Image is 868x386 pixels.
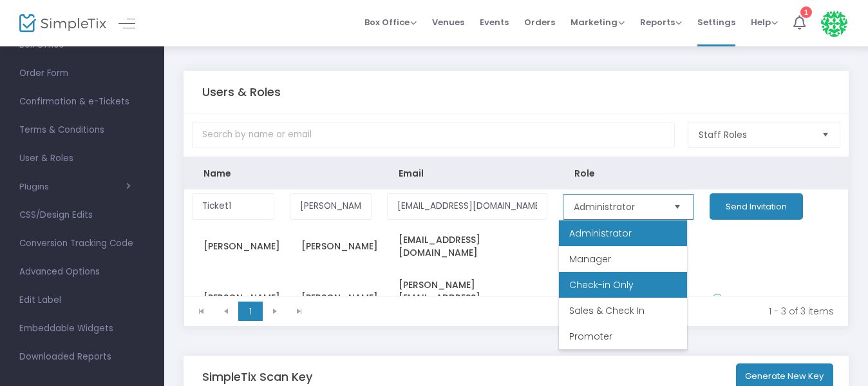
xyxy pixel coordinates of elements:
span: Venues [432,6,464,39]
td: [PERSON_NAME] [184,269,282,327]
span: Edit Label [19,292,145,309]
h5: Users & Roles [202,85,281,99]
span: Downloaded Reports [19,349,145,365]
span: Events [480,6,509,39]
td: [PERSON_NAME][EMAIL_ADDRESS][DOMAIN_NAME] [379,269,555,327]
span: Conversion Tracking Code [19,235,145,252]
h5: SimpleTix Scan Key [202,370,312,384]
td: [PERSON_NAME] [282,224,380,269]
button: Select [816,122,835,147]
td: [PERSON_NAME] [184,224,282,269]
span: Settings [697,6,735,39]
span: Orders [524,6,555,39]
kendo-pager-info: 1 - 3 of 3 items [321,305,834,318]
span: Reports [640,16,682,28]
th: Role [555,157,701,189]
span: Marketing [571,16,625,28]
span: Page 1 [238,302,263,321]
div: Data table [184,157,848,296]
span: CSS/Design Edits [19,207,145,224]
span: Terms & Conditions [19,122,145,139]
th: Name [184,157,282,189]
span: Order Form [19,65,145,82]
input: First Name [192,193,274,220]
span: Advanced Options [19,264,145,280]
button: Send Invitation [710,193,803,220]
span: Embeddable Widgets [19,320,145,337]
button: Select [668,195,686,219]
th: Email [379,157,555,189]
span: Administrator [569,227,632,240]
span: User & Roles [19,150,145,167]
button: Plugins [19,182,131,192]
span: Box Office [364,16,417,28]
span: Staff Roles [699,128,811,141]
input: Last Name [290,193,372,220]
span: Confirmation & e-Tickets [19,93,145,110]
td: [PERSON_NAME] [282,269,380,327]
span: Help [751,16,778,28]
span: Sales & Check In [569,304,645,317]
input: Enter a Email [387,193,547,220]
input: Search by name or email [192,122,675,148]
div: 1 [800,6,812,18]
span: Administrator [574,200,662,213]
span: Promoter [569,330,612,343]
span: Manager [569,253,611,265]
span: Check-in Only [569,278,634,291]
td: [EMAIL_ADDRESS][DOMAIN_NAME] [379,224,555,269]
